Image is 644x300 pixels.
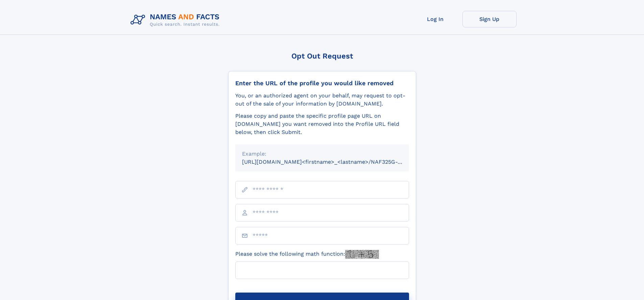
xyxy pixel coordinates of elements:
[242,150,402,158] div: Example:
[462,11,517,27] a: Sign Up
[235,250,379,259] label: Please solve the following math function:
[235,112,409,136] div: Please copy and paste the specific profile page URL on [DOMAIN_NAME] you want removed into the Pr...
[235,79,409,87] div: Enter the URL of the profile you would like removed
[228,52,416,60] div: Opt Out Request
[235,92,409,108] div: You, or an authorized agent on your behalf, may request to opt-out of the sale of your informatio...
[128,11,225,29] img: Logo Names and Facts
[242,159,422,165] small: [URL][DOMAIN_NAME]<firstname>_<lastname>/NAF325G-xxxxxxxx
[408,11,462,27] a: Log In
